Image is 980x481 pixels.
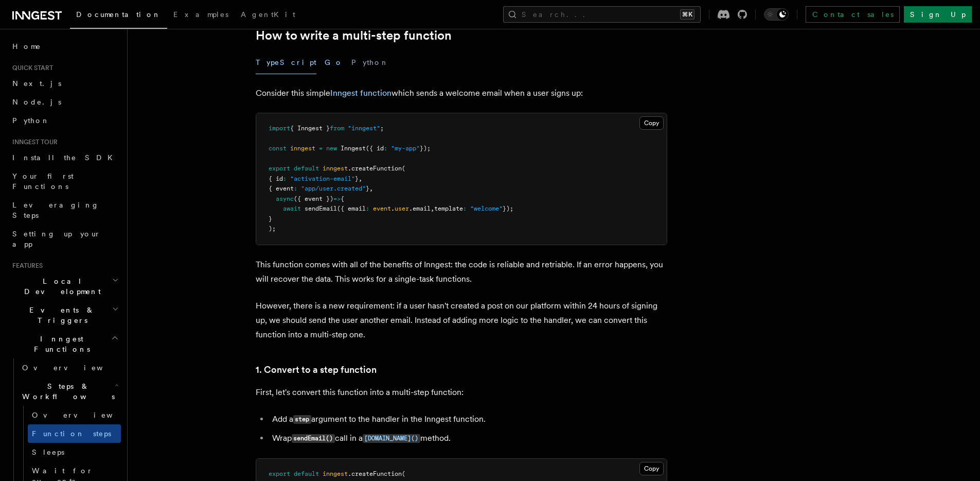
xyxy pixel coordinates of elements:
a: Install the SDK [8,148,121,167]
span: Node.js [12,98,61,106]
span: Documentation [76,10,161,19]
span: .email [409,205,431,212]
span: Install the SDK [12,153,119,162]
a: [DOMAIN_NAME]() [363,433,420,443]
span: default [294,165,319,172]
a: Inngest function [330,88,391,98]
span: : [294,185,297,192]
a: Overview [28,406,121,424]
a: How to write a multi-step function [256,28,452,43]
span: Your first Functions [12,172,74,191]
button: Events & Triggers [8,301,121,330]
a: Node.js [8,93,121,111]
code: step [293,415,311,424]
a: Home [8,37,121,56]
a: Sleeps [28,443,121,461]
kbd: ⌘K [680,9,694,20]
span: inngest [290,145,315,152]
span: ( [402,470,405,477]
span: , [359,175,362,182]
span: export [269,165,290,172]
span: , [369,185,373,192]
span: }); [503,205,513,212]
span: Events & Triggers [8,305,112,325]
span: Home [12,41,41,51]
p: This function comes with all of the benefits of Inngest: the code is reliable and retriable. If a... [256,257,667,286]
span: ({ event }) [294,195,333,202]
span: = [319,145,323,152]
span: ; [380,125,384,132]
span: => [333,195,341,202]
span: } [366,185,369,192]
span: inngest [323,470,348,477]
span: Quick start [8,64,53,72]
a: AgentKit [235,3,301,28]
span: Sleeps [32,448,64,456]
p: However, there is a new requirement: if a user hasn't created a post on our platform within 24 ho... [256,299,667,342]
span: } [269,215,272,222]
span: "my-app" [391,145,420,152]
a: Contact sales [806,6,900,23]
span: Leveraging Steps [12,201,99,219]
span: "activation-email" [290,175,355,182]
span: Function steps [32,430,111,438]
span: { [341,195,344,202]
button: Toggle dark mode [764,8,789,21]
span: , [431,205,434,212]
span: : [463,205,467,212]
button: Steps & Workflows [18,377,121,406]
button: Copy [639,116,664,130]
span: Overview [32,411,138,419]
a: 1. Convert to a step function [256,363,377,377]
span: Inngest tour [8,138,58,146]
span: } [355,175,359,182]
li: Add a argument to the handler in the Inngest function. [269,412,667,427]
button: Copy [639,462,664,475]
span: Steps & Workflows [18,381,115,402]
span: .createFunction [348,165,402,172]
span: AgentKit [241,10,295,19]
span: : [384,145,387,152]
span: ({ email [337,205,366,212]
span: : [283,175,287,182]
a: Leveraging Steps [8,196,121,225]
span: import [269,125,290,132]
button: Python [351,51,389,74]
span: user [395,205,409,212]
span: Local Development [8,276,112,297]
span: event [373,205,391,212]
button: Inngest Functions [8,330,121,358]
a: Sign Up [904,6,972,23]
span: { event [269,185,294,192]
p: Consider this simple which sends a welcome email when a user signs up: [256,86,667,100]
a: Examples [167,3,235,28]
button: Go [325,51,343,74]
a: Python [8,111,121,130]
span: Inngest [341,145,366,152]
span: from [330,125,344,132]
span: { id [269,175,283,182]
a: Documentation [70,3,167,29]
span: Overview [22,364,128,372]
span: ); [269,225,276,232]
span: }); [420,145,431,152]
span: async [276,195,294,202]
span: Features [8,262,43,270]
a: Your first Functions [8,167,121,196]
span: . [391,205,395,212]
span: inngest [323,165,348,172]
span: const [269,145,287,152]
button: Local Development [8,272,121,301]
a: Setting up your app [8,225,121,253]
a: Next.js [8,74,121,93]
span: "app/user.created" [301,185,366,192]
p: First, let's convert this function into a multi-step function: [256,385,667,400]
code: sendEmail() [292,434,335,443]
span: Setting up your app [12,230,101,248]
a: Overview [18,358,121,377]
span: new [326,145,337,152]
span: : [366,205,369,212]
span: template [434,205,463,212]
a: Function steps [28,424,121,443]
span: ({ id [366,145,384,152]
